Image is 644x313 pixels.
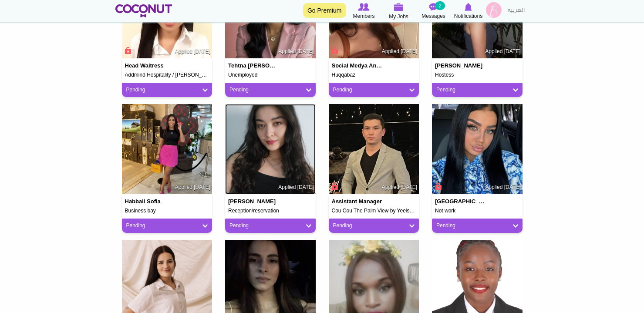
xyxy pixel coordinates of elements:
a: Go Premium [303,3,346,18]
img: Notifications [465,3,472,11]
a: العربية [503,2,529,20]
h5: Huqqabaz [332,72,416,78]
span: Notifications [454,12,482,20]
h5: Not work [435,208,519,214]
a: Browse Members Members [347,2,381,20]
img: Browse Members [358,3,369,11]
img: Messages [429,3,438,11]
a: Notifications Notifications [451,2,486,20]
span: Connect to Unlock the Profile [124,46,131,55]
h4: Tehtna [PERSON_NAME] [228,63,279,69]
h5: Cou Cou The Palm View by Yeels group [332,208,416,214]
h4: Head Waitress [125,63,175,69]
a: Pending [436,222,518,229]
h5: Business bay [125,208,209,214]
a: Pending [333,222,415,229]
span: My Jobs [389,12,408,21]
h4: [PERSON_NAME] [435,63,486,69]
img: Sherkhon Alijonov's picture [329,104,419,195]
a: Pending [436,86,518,94]
a: Pending [126,222,208,229]
img: My Jobs [394,3,404,11]
a: Messages Messages 2 [416,2,451,20]
span: Connect to Unlock the Profile [330,182,338,191]
h5: Unemployed [228,72,313,78]
a: Pending [229,222,311,229]
h4: Assistant Manager [332,199,382,205]
h4: [GEOGRAPHIC_DATA] [435,199,486,205]
h5: Addmind Hospitality / [PERSON_NAME] [125,72,209,78]
a: Pending [229,86,311,94]
span: Messages [421,12,445,20]
h4: Social medya and Marketing [332,63,382,69]
h5: Hostess [435,72,519,78]
img: Habbali Sofia's picture [122,104,212,195]
h4: Habbali Sofia [125,199,175,205]
img: Alexandra Ioana's picture [432,104,523,195]
span: Members [353,12,374,20]
img: Home [115,4,172,17]
small: 2 [435,1,445,10]
img: Habiba Seidaly's picture [225,104,316,195]
span: Connect to Unlock the Profile [330,46,338,55]
a: Pending [126,86,208,94]
span: Connect to Unlock the Profile [434,182,442,191]
a: My Jobs My Jobs [381,2,416,21]
h4: [PERSON_NAME] [228,199,279,205]
a: Pending [333,86,415,94]
h5: Reception/reservation [228,208,313,214]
